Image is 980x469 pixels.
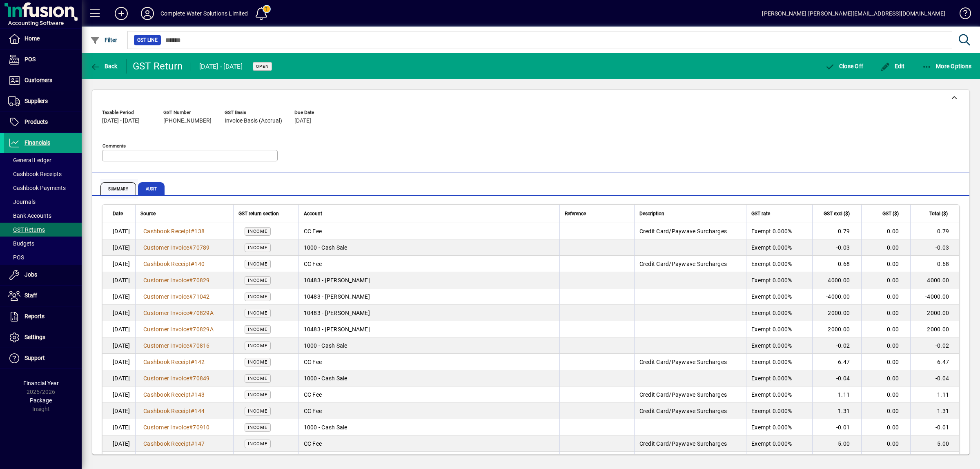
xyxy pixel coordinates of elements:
a: Journals [4,195,82,209]
a: Budgets [4,237,82,250]
td: Exempt 0.000% [746,305,812,321]
a: Cashbook Receipts [4,167,82,181]
td: 1000 - Cash Sale [298,419,559,435]
span: Customer Invoice [143,342,189,349]
td: Credit Card/Paywave Surcharges [634,435,746,452]
td: 0.79 [910,223,959,239]
a: Settings [4,327,82,348]
td: Exempt 0.000% [746,452,812,468]
td: CC Fee [298,386,559,403]
span: Back [90,63,118,69]
a: Reports [4,306,82,327]
td: Exempt 0.000% [746,403,812,419]
td: [DATE] [102,419,135,435]
a: Cashbook Receipt#140 [140,259,207,268]
span: 70789 [193,244,209,251]
a: Customer Invoice#70816 [140,341,213,350]
span: INCOME [248,376,267,381]
span: 70849 [193,375,209,382]
span: Close Off [825,63,863,69]
td: 0.00 [861,419,910,435]
td: Exempt 0.000% [746,337,812,354]
span: Journals [8,199,36,205]
span: Description [639,209,664,218]
a: Cashbook Receipt#147 [140,439,207,448]
td: 0.68 [812,256,861,272]
td: Exempt 0.000% [746,321,812,337]
div: Account [304,209,555,218]
span: INCOME [248,392,267,398]
span: Customers [24,77,52,83]
td: 0.04 [910,452,959,468]
button: Close Off [823,59,865,74]
span: # [191,359,194,365]
span: GST Number [163,110,212,115]
div: Complete Water Solutions Limited [160,7,248,20]
span: INCOME [248,441,267,447]
td: 2000.00 [812,321,861,337]
span: # [191,228,194,234]
span: # [191,408,194,414]
td: [DATE] [102,321,135,337]
span: GST Returns [8,226,45,233]
span: Cashbook Payments [8,185,66,191]
td: -0.04 [910,370,959,386]
a: Home [4,29,82,49]
span: Cashbook Receipt [143,359,191,365]
span: INCOME [248,360,267,365]
td: Credit Card/Paywave Surcharges [634,256,746,272]
a: GST Returns [4,223,82,237]
td: 0.00 [861,239,910,256]
a: Customer Invoice#70829 [140,276,213,285]
span: Settings [24,334,45,340]
span: Filter [90,37,118,43]
span: 70829 [193,277,209,284]
td: [DATE] [102,452,135,468]
td: 0.00 [861,370,910,386]
td: -4000.00 [910,288,959,305]
td: [DATE] [102,305,135,321]
td: -0.02 [812,337,861,354]
span: INCOME [248,229,267,234]
td: [DATE] [102,386,135,403]
span: Edit [880,63,905,69]
span: # [189,277,193,284]
span: Summary [100,182,136,195]
span: GST Line [137,36,158,44]
span: Staff [24,292,37,299]
span: Due Date [294,110,343,115]
span: # [189,424,193,431]
td: Exempt 0.000% [746,239,812,256]
a: Knowledge Base [953,2,970,28]
span: 71042 [193,293,209,300]
span: 70829A [193,326,214,333]
td: 10483 - [PERSON_NAME] [298,272,559,288]
td: Exempt 0.000% [746,223,812,239]
td: 0.00 [861,435,910,452]
span: Cashbook Receipt [143,440,191,447]
a: Cashbook Receipt#143 [140,390,207,399]
span: INCOME [248,310,267,316]
span: # [191,391,194,398]
td: 0.04 [812,452,861,468]
span: [DATE] [294,118,311,124]
td: Exempt 0.000% [746,370,812,386]
span: POS [8,254,24,261]
div: GST rate [751,209,807,218]
span: Jobs [24,271,37,278]
span: Financial Year [23,380,59,386]
span: 70816 [193,342,209,349]
td: 0.00 [861,272,910,288]
td: -0.04 [812,370,861,386]
span: Reports [24,313,45,319]
td: -4000.00 [812,288,861,305]
td: [DATE] [102,370,135,386]
button: More Options [920,59,974,74]
span: # [189,342,193,349]
span: 140 [194,261,205,267]
span: POS [24,56,36,63]
td: 0.00 [861,305,910,321]
td: 0.00 [861,452,910,468]
span: # [191,440,194,447]
span: # [189,310,193,316]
